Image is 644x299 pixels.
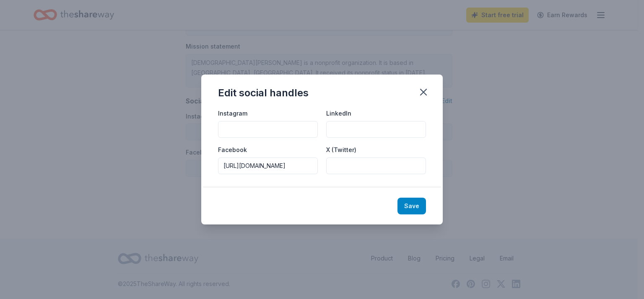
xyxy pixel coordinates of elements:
div: Edit social handles [218,86,309,100]
label: LinkedIn [326,109,351,118]
label: X (Twitter) [326,146,356,154]
label: Instagram [218,109,247,118]
button: Save [397,198,426,214]
label: Facebook [218,146,247,154]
